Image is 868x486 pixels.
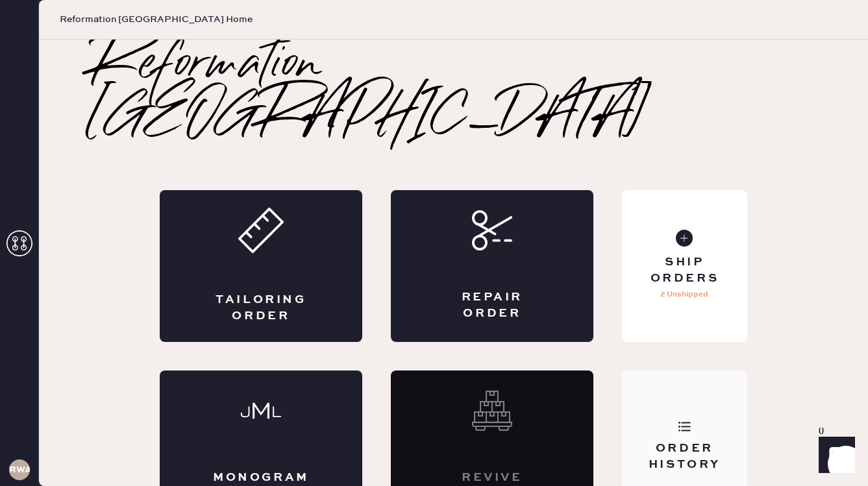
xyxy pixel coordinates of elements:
div: Order History [632,441,737,473]
p: 2 Unshipped [660,287,708,302]
span: Reformation [GEOGRAPHIC_DATA] Home [60,13,253,26]
div: Repair Order [443,289,541,322]
div: Tailoring Order [212,292,310,324]
iframe: Front Chat [806,428,862,483]
h2: Reformation [GEOGRAPHIC_DATA] [91,40,816,143]
div: Ship Orders [632,254,737,287]
h3: RWA [9,465,30,474]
